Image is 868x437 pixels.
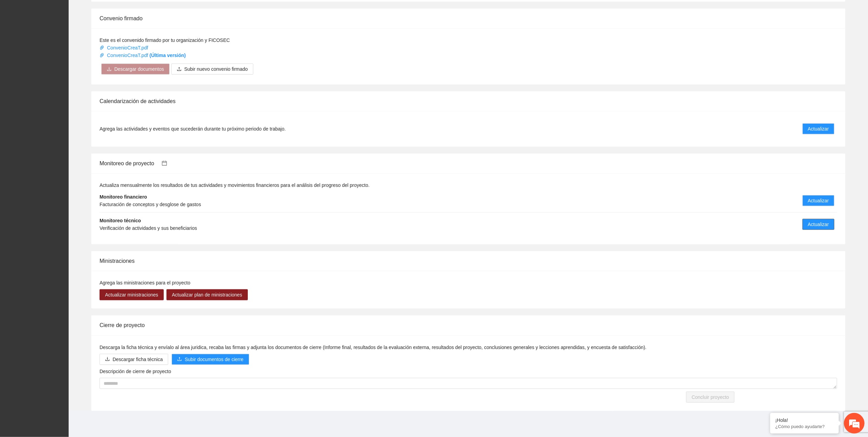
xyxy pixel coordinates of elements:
div: ¡Hola! [775,417,834,423]
strong: Monitoreo técnico [100,218,141,223]
span: Estamos en línea. [40,92,95,161]
strong: Monitoreo financiero [100,194,147,200]
span: Descargar documentos [114,65,164,73]
textarea: Descripción de cierre de proyecto [100,378,837,389]
span: Agrega las ministraciones para el proyecto [100,280,190,285]
label: Descripción de cierre de proyecto [100,368,171,375]
span: Verificación de actividades y sus beneficiarios [100,225,197,231]
span: download [105,357,110,362]
span: Facturación de conceptos y desglose de gastos [100,202,201,207]
span: Agrega las actividades y eventos que sucederán durante tu próximo periodo de trabajo. [100,125,286,133]
span: Actualizar [808,221,829,228]
span: Descargar ficha técnica [113,356,163,363]
button: Actualizar [802,123,834,134]
span: Subir nuevo convenio firmado [184,65,248,73]
button: Actualizar [802,219,834,230]
button: downloadDescargar documentos [101,64,170,75]
textarea: Escriba su mensaje y pulse “Intro” [3,188,131,212]
strong: (Última versión) [150,53,186,58]
span: download [107,67,112,72]
a: ConvenioCreaT.pdf [100,45,150,51]
a: calendar [154,160,167,166]
div: Ministraciones [100,251,837,271]
span: Actualiza mensualmente los resultados de tus actividades y movimientos financieros para el anális... [100,182,370,188]
span: Descarga la ficha técnica y envíalo al área juridica, recaba las firmas y adjunta los documentos ... [100,345,647,350]
div: Convenio firmado [100,9,837,28]
span: upload [177,67,182,72]
div: Chatee con nosotros ahora [36,35,115,44]
span: Actualizar plan de ministraciones [172,291,242,299]
a: Actualizar plan de ministraciones [166,292,248,298]
span: uploadSubir nuevo convenio firmado [171,66,253,72]
button: uploadSubir documentos de cierre [172,354,249,365]
span: calendar [162,160,167,166]
a: downloadDescargar ficha técnica [100,357,168,362]
span: Actualizar ministraciones [105,291,158,299]
button: uploadSubir nuevo convenio firmado [171,64,253,75]
div: Cierre de proyecto [100,315,837,335]
button: Concluir proyecto [686,392,734,403]
div: Calendarización de actividades [100,91,837,111]
div: Minimizar ventana de chat en vivo [113,3,129,20]
span: uploadSubir documentos de cierre [172,357,249,362]
button: Actualizar ministraciones [100,289,164,300]
p: ¿Cómo puedo ayudarte? [775,424,834,429]
a: Actualizar ministraciones [100,292,164,298]
button: Actualizar [802,195,834,206]
span: Este es el convenido firmado por tu organización y FICOSEC [100,37,230,43]
span: Actualizar [808,197,829,204]
button: downloadDescargar ficha técnica [100,354,168,365]
span: paper-clip [100,45,104,50]
span: paper-clip [100,53,104,58]
button: Actualizar plan de ministraciones [166,289,248,300]
div: Monitoreo de proyecto [100,154,837,173]
span: Actualizar [808,125,829,133]
a: ConvenioCreaT.pdf [100,53,186,58]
